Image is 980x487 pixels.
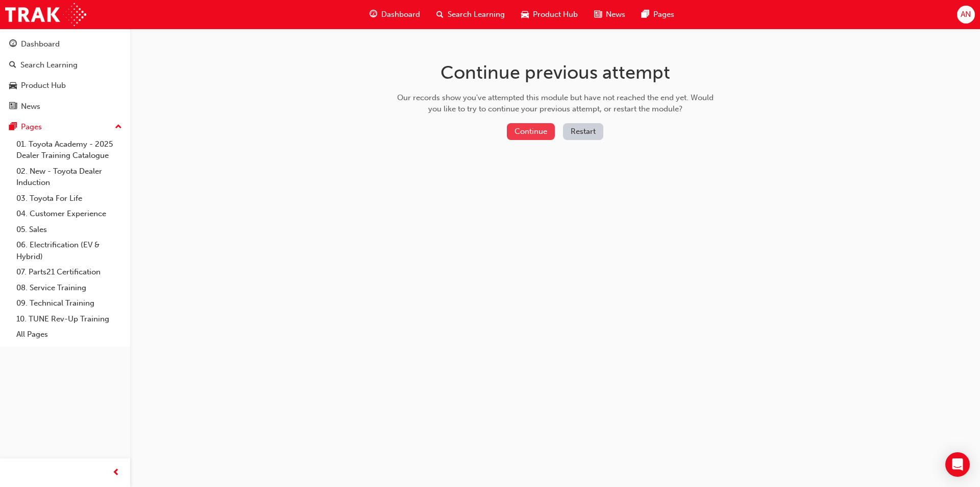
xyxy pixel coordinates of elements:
span: car-icon [9,81,17,90]
span: prev-icon [112,467,120,479]
span: search-icon [9,61,16,70]
button: Restart [563,123,603,140]
a: guage-iconDashboard [361,4,428,25]
div: Dashboard [21,38,60,50]
a: 06. Electrification (EV & Hybrid) [12,237,126,264]
div: Open Intercom Messenger [945,452,970,477]
a: 07. Parts21 Certification [12,264,126,280]
span: Dashboard [381,9,420,20]
a: 03. Toyota For Life [12,191,126,206]
a: 10. TUNE Rev-Up Training [12,311,126,327]
a: 01. Toyota Academy - 2025 Dealer Training Catalogue [12,136,126,164]
span: news-icon [9,102,17,111]
a: 09. Technical Training [12,295,126,311]
span: car-icon [521,8,529,21]
a: 04. Customer Experience [12,206,126,222]
a: Product Hub [4,76,126,95]
span: pages-icon [642,8,649,21]
a: news-iconNews [586,4,633,25]
button: AN [957,6,975,24]
a: search-iconSearch Learning [428,4,513,25]
a: 08. Service Training [12,280,126,296]
span: Product Hub [533,9,578,20]
div: Product Hub [21,80,66,91]
a: pages-iconPages [633,4,682,25]
span: News [606,9,625,20]
button: Pages [4,118,126,136]
span: Search Learning [448,9,505,20]
span: news-icon [594,8,602,21]
a: car-iconProduct Hub [513,4,586,25]
div: Our records show you've attempted this module but have not reached the end yet. Would you like to... [394,92,717,115]
span: guage-icon [9,40,17,49]
button: DashboardSearch LearningProduct HubNews [4,33,126,118]
div: Search Learning [20,59,78,71]
a: 02. New - Toyota Dealer Induction [12,164,126,191]
div: Pages [21,121,42,133]
span: up-icon [115,121,122,134]
h1: Continue previous attempt [394,61,717,84]
button: Continue [507,123,555,140]
span: search-icon [436,8,444,21]
a: News [4,97,126,116]
a: Search Learning [4,56,126,75]
a: 05. Sales [12,222,126,238]
img: Trak [5,3,86,26]
span: Pages [653,9,674,20]
span: AN [961,9,971,20]
a: Dashboard [4,35,126,54]
span: pages-icon [9,123,17,132]
a: All Pages [12,327,126,342]
span: guage-icon [370,8,377,21]
div: News [21,101,40,112]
